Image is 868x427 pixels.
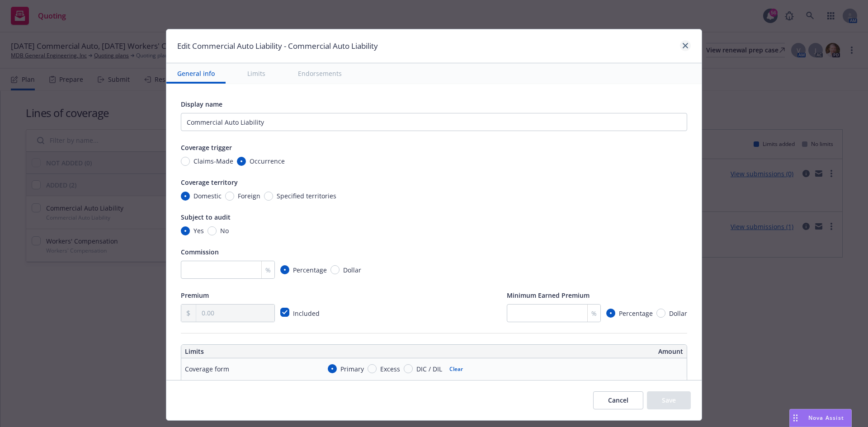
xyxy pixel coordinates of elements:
[404,364,413,373] input: DIC / DIL
[181,345,383,358] th: Limits
[330,265,340,274] input: Dollar
[656,309,665,318] input: Dollar
[264,192,273,201] input: Specified territories
[250,156,285,166] span: Occurrence
[380,364,400,374] span: Excess
[591,309,597,318] span: %
[790,409,801,427] div: Drag to move
[669,309,687,318] span: Dollar
[238,191,260,201] span: Foreign
[444,362,468,375] button: Clear
[680,40,691,51] a: close
[236,63,276,84] button: Limits
[181,226,190,235] input: Yes
[416,364,442,374] span: DIC / DIL
[280,265,289,274] input: Percentage
[619,309,653,318] span: Percentage
[185,364,229,374] div: Coverage form
[343,265,361,275] span: Dollar
[193,226,204,235] span: Yes
[208,226,217,235] input: No
[225,192,234,201] input: Foreign
[293,265,327,275] span: Percentage
[181,248,219,256] span: Commission
[166,63,226,84] button: General info
[181,213,231,221] span: Subject to audit
[193,191,222,201] span: Domestic
[265,265,271,275] span: %
[220,226,229,235] span: No
[287,63,353,84] button: Endorsements
[789,409,852,427] button: Nova Assist
[593,391,643,409] button: Cancel
[181,192,190,201] input: Domestic
[277,191,336,201] span: Specified territories
[177,40,378,52] h1: Edit Commercial Auto Liability - Commercial Auto Liability
[808,414,844,422] span: Nova Assist
[340,364,364,374] span: Primary
[439,345,687,358] th: Amount
[181,100,222,108] span: Display name
[237,157,246,166] input: Occurrence
[507,291,590,300] span: Minimum Earned Premium
[368,364,377,373] input: Excess
[193,156,233,166] span: Claims-Made
[181,143,232,152] span: Coverage trigger
[181,157,190,166] input: Claims-Made
[181,178,238,187] span: Coverage territory
[606,309,615,318] input: Percentage
[293,309,320,318] span: Included
[181,291,209,300] span: Premium
[328,364,337,373] input: Primary
[196,305,274,322] input: 0.00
